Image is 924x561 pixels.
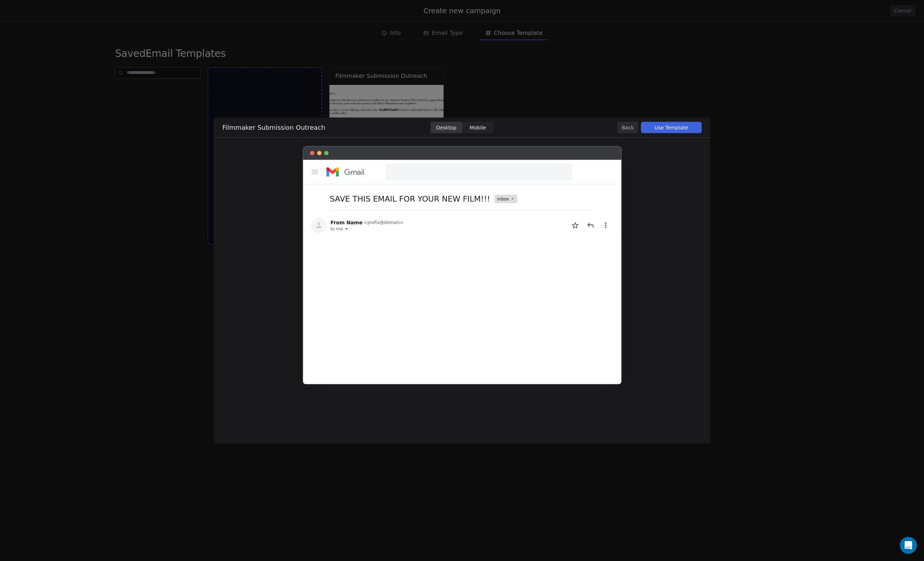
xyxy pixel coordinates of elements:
span: Filmmaker Submission Outreach [222,124,326,131]
iframe: HTML Preview [324,236,621,376]
span: < prefix@domain > [364,220,404,225]
button: Back [618,122,638,133]
span: Mobile [469,124,486,131]
span: to me [331,226,343,232]
button: Use Template [641,122,702,133]
span: From Name [331,219,362,226]
span: Inbox [497,196,509,202]
span: SAVE THIS EMAIL FOR YOUR NEW FILM!!! [330,193,490,205]
div: Open Intercom Messenger [900,537,917,554]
